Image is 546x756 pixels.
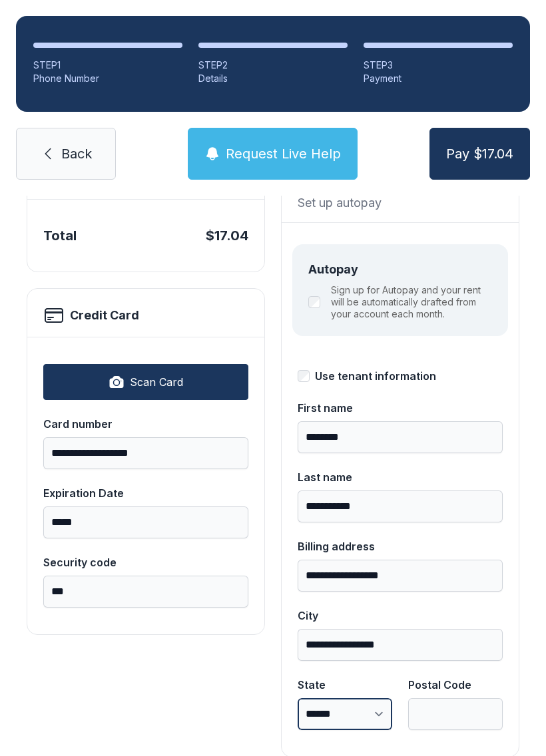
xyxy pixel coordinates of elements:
div: Use tenant information [315,368,436,384]
input: First name [298,421,503,453]
input: Security code [43,576,248,608]
div: STEP 2 [198,59,348,72]
h2: Credit Card [70,306,139,325]
div: Autopay [308,260,492,279]
input: Billing address [298,560,503,592]
input: Last name [298,490,503,522]
div: Last name [298,469,503,485]
div: Total [43,226,77,245]
span: Pay $17.04 [446,144,513,163]
div: Security code [43,554,248,570]
div: Billing address [298,538,503,554]
span: Back [61,144,92,163]
input: Postal Code [408,698,503,730]
div: Payment [364,72,513,85]
div: Postal Code [408,677,503,693]
span: Scan Card [130,374,183,390]
select: State [298,698,392,730]
div: City [298,608,503,624]
input: City [298,629,503,661]
div: State [298,677,392,693]
div: Details [198,72,348,85]
div: STEP 1 [33,59,182,72]
span: Request Live Help [226,144,341,163]
div: Expiration Date [43,485,248,501]
div: Phone Number [33,72,182,85]
input: Expiration Date [43,506,248,538]
div: Set up autopay [298,194,503,212]
label: Sign up for Autopay and your rent will be automatically drafted from your account each month. [331,284,492,320]
div: STEP 3 [364,59,513,72]
div: Card number [43,416,248,432]
div: $17.04 [206,226,248,245]
div: First name [298,400,503,416]
input: Card number [43,437,248,469]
